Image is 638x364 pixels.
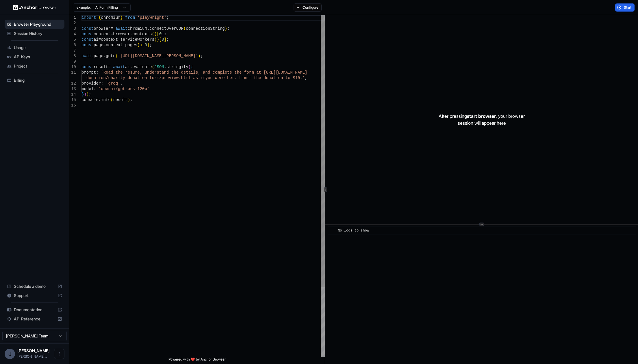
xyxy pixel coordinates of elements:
span: ( [152,65,154,69]
span: API Reference [14,316,55,322]
div: 1 [69,15,76,20]
div: API Keys [5,52,64,61]
span: Powered with ❤️ by Anchor Browser [168,357,226,364]
span: } [120,15,123,20]
span: page [94,43,103,47]
span: const [81,65,94,69]
span: , [120,81,123,86]
span: Justin Wright [17,348,50,353]
span: context [106,43,123,47]
span: = [111,32,113,36]
span: ) [225,26,227,31]
div: 16 [69,103,76,108]
span: [ [159,37,162,42]
span: ; [164,32,166,36]
div: 6 [69,42,76,48]
span: browser [113,32,130,36]
span: 'playwright' [137,15,166,20]
span: pages [125,43,137,47]
div: Session History [5,29,64,38]
span: , [305,76,307,80]
div: Project [5,61,64,71]
span: API Keys [14,54,62,60]
span: . [123,43,125,47]
span: you were her. Limit the donation to $10.' [205,76,305,80]
span: Start [624,5,632,10]
span: context [94,32,111,36]
span: import [81,15,96,20]
div: 2 [69,20,76,26]
div: API Reference [5,314,64,324]
span: ( [188,65,191,69]
div: 14 [69,92,76,97]
span: 'openai/gpt-oss-120b' [99,87,149,91]
span: ) [140,43,142,47]
span: connectionString [186,26,225,31]
span: browser [94,26,111,31]
span: Support [14,293,55,298]
span: : [96,70,98,75]
span: 0 [159,32,162,36]
span: result [113,98,127,102]
span: Documentation [14,307,55,313]
span: ( [111,98,113,102]
div: 3 [69,26,76,31]
button: Configure [294,3,322,12]
span: 0 [162,37,164,42]
div: Billing [5,76,64,85]
div: Browser Playground [5,20,64,29]
span: { [99,15,101,20]
span: result [94,65,108,69]
span: donation/charity-donation-form/preview.html as if [86,76,205,80]
span: ) [84,92,86,97]
div: Schedule a demo [5,282,64,291]
p: After pressing , your browser session will appear here [439,113,525,126]
span: : [94,87,96,91]
span: . [130,65,132,69]
span: ai [94,37,99,42]
span: JSON [154,65,164,69]
span: const [81,43,94,47]
div: 4 [69,31,76,37]
span: connectOverCDP [149,26,183,31]
span: contexts [132,32,152,36]
span: = [103,43,106,47]
span: No logs to show [338,229,369,233]
span: Project [14,63,62,69]
span: example: [77,5,91,10]
span: const [81,37,94,42]
span: ; [166,15,169,20]
div: Usage [5,43,64,52]
div: 7 [69,48,76,53]
span: { [191,65,193,69]
span: ; [201,54,203,58]
span: const [81,32,94,36]
span: start browser [467,113,496,119]
span: stringify [166,65,188,69]
span: [ [157,32,159,36]
span: goto [106,54,116,58]
span: ; [89,92,91,97]
span: . [130,32,132,36]
span: lete the form at [URL][DOMAIN_NAME] [222,70,307,75]
span: 'Read the resume, understand the details, and comp [101,70,222,75]
span: console [81,98,99,102]
span: justin@privacyhawk.com [17,354,47,359]
div: 11 [69,70,76,75]
span: = [99,37,101,42]
span: ; [166,37,169,42]
span: await [81,54,94,58]
div: 5 [69,37,76,42]
span: 'groq' [106,81,120,86]
span: provider [81,81,101,86]
span: info [101,98,111,102]
span: ( [152,32,154,36]
span: page [94,54,103,58]
div: J [5,349,15,359]
div: Documentation [5,305,64,314]
span: ( [116,54,118,58]
span: context [101,37,118,42]
div: 8 [69,53,76,59]
span: } [81,92,84,97]
span: ; [130,98,132,102]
